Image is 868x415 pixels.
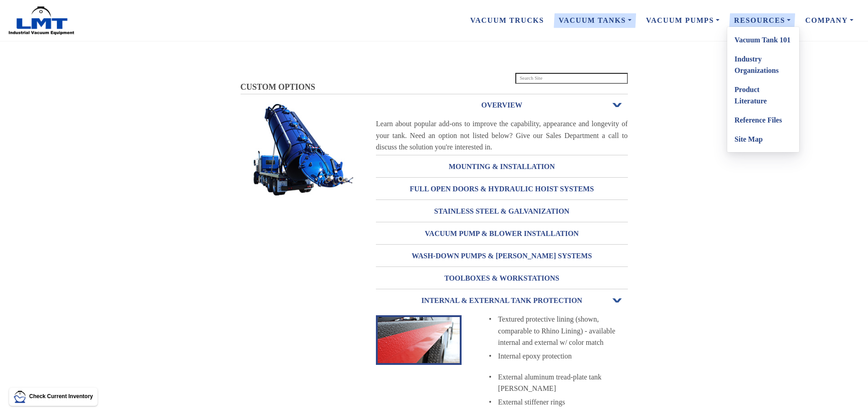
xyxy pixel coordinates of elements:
[462,313,492,325] p: •
[376,98,628,113] h3: OVERVIEW
[498,313,627,348] div: Textured protective lining (shown, comparable to Rhino Lining) - available internal and external ...
[611,102,623,108] span: Open or Close
[798,11,861,30] a: Company
[376,178,628,200] a: FULL OPEN DOORS & HYDRAULIC HOIST SYSTEMS
[376,94,628,116] a: OVERVIEWOpen or Close
[376,315,462,365] img: Stacks Image 12388
[462,350,492,362] p: •
[727,111,799,130] a: Reference Files
[727,80,799,111] a: Product Literature
[376,226,628,241] h3: VACUUM PUMP & BLOWER INSTALLATION
[14,390,26,403] img: LMT Icon
[376,156,628,177] a: MOUNTING & INSTALLATION
[376,267,628,289] a: TOOLBOXES & WORKSTATIONS
[7,6,76,36] img: LMT
[498,350,627,362] div: Internal epoxy protection
[376,271,628,286] h3: TOOLBOXES & WORKSTATIONS
[241,82,315,92] span: CUSTOM OPTIONS
[463,11,551,30] a: Vacuum Trucks
[551,11,639,30] a: Vacuum Tanks
[29,392,93,401] p: Check Current Inventory
[376,118,628,153] div: Learn about popular add-ons to improve the capability, appearance and longevity of your tank. Nee...
[376,223,628,244] a: VACUUM PUMP & BLOWER INSTALLATION
[727,31,799,50] a: Vacuum Tank 101
[727,11,798,30] a: Resources
[376,182,628,196] h3: FULL OPEN DOORS & HYDRAULIC HOIST SYSTEMS
[376,204,628,219] h3: STAINLESS STEEL & GALVANIZATION
[376,245,628,266] a: WASH-DOWN PUMPS & [PERSON_NAME] SYSTEMS
[727,130,799,149] a: Site Map
[515,73,628,84] input: Search Site
[498,371,627,395] div: External aluminum tread-plate tank [PERSON_NAME]
[727,50,799,80] a: Industry Organizations
[376,290,628,311] a: INTERNAL & EXTERNAL TANK PROTECTIONOpen or Close
[376,159,628,174] h3: MOUNTING & INSTALLATION
[376,249,628,263] h3: WASH-DOWN PUMPS & [PERSON_NAME] SYSTEMS
[241,101,361,199] img: Stacks Image 12299
[376,200,628,222] a: STAINLESS STEEL & GALVANIZATION
[639,11,727,30] a: Vacuum Pumps
[462,371,492,383] p: •
[498,396,627,408] div: External stiffener rings
[376,293,628,308] h3: INTERNAL & EXTERNAL TANK PROTECTION
[462,396,492,408] p: •
[611,297,623,304] span: Open or Close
